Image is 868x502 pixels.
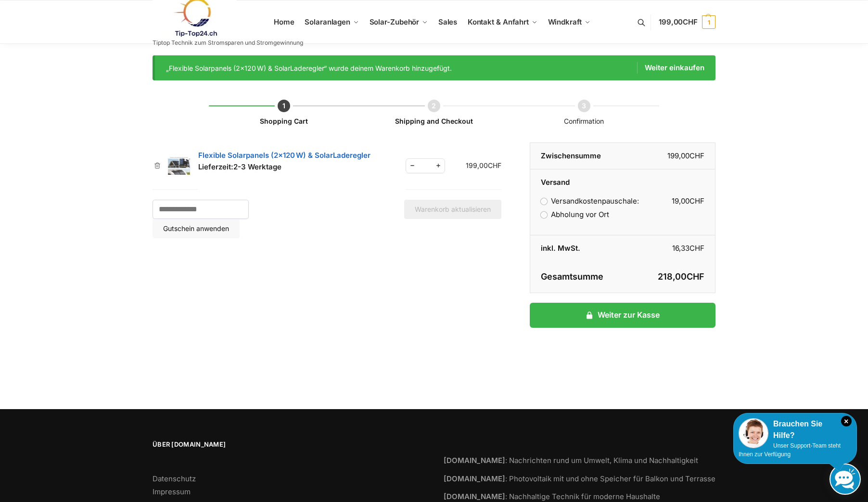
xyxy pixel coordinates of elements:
[544,0,594,44] a: Windkraft
[739,418,852,441] div: Brauchen Sie Hilfe?
[198,162,281,171] span: Lieferzeit:
[444,474,505,483] strong: [DOMAIN_NAME]
[548,17,582,26] span: Windkraft
[167,157,191,175] img: Warenkorb 1
[667,151,704,160] bdi: 199,00
[530,303,715,328] a: Weiter zur Kasse
[463,0,541,44] a: Kontakt & Anfahrt
[637,62,704,74] a: Weiter einkaufen
[689,244,704,253] span: CHF
[683,17,698,26] span: CHF
[739,442,841,458] span: Unser Support-Team steht Ihnen zur Verfügung
[301,0,363,44] a: Solaranlagen
[564,117,604,125] span: Confirmation
[841,416,852,426] i: Schließen
[444,492,660,501] a: [DOMAIN_NAME]: Nachhaltige Technik für moderne Haushalte
[541,210,609,219] label: Abholung vor Ort
[689,196,704,206] span: CHF
[468,17,529,26] span: Kontakt & Anfahrt
[406,160,419,172] span: Reduce quantity
[659,8,715,37] a: 199,00CHF 1
[659,17,698,26] span: 199,00
[530,143,623,169] th: Zwischensumme
[434,0,461,44] a: Sales
[530,235,623,261] th: inkl. MwSt.
[687,271,704,282] span: CHF
[488,161,501,169] span: CHF
[528,334,717,360] iframe: Sicherer Rahmen für schnelle Bezahlvorgänge
[438,17,458,26] span: Sales
[365,0,432,44] a: Solar-Zubehör
[153,40,303,46] p: Tiptop Technik zum Stromsparen und Stromgewinnung
[530,261,623,293] th: Gesamtsumme
[153,219,240,238] button: Gutschein anwenden
[153,474,196,483] a: Datenschutz
[530,169,715,188] th: Versand
[702,15,715,29] span: 1
[305,17,350,26] span: Solaranlagen
[689,151,704,160] span: CHF
[153,162,162,169] a: Flexible Solarpanels (2×120 W) & SolarLaderegler aus dem Warenkorb entfernen
[432,160,445,172] span: Increase quantity
[444,456,698,465] a: [DOMAIN_NAME]: Nachrichten rund um Umwelt, Klima und Nachhaltigkeit
[739,418,768,448] img: Customer service
[198,151,370,160] a: Flexible Solarpanels (2×120 W) & SolarLaderegler
[658,271,704,282] bdi: 218,00
[444,474,715,483] a: [DOMAIN_NAME]: Photovoltaik mit und ohne Speicher für Balkon und Terrasse
[444,456,505,465] strong: [DOMAIN_NAME]
[395,117,473,125] a: Shipping and Checkout
[166,62,705,74] div: „Flexible Solarpanels (2×120 W) & SolarLaderegler“ wurde deinem Warenkorb hinzugefügt.
[672,244,704,253] bdi: 16,33
[404,200,501,219] button: Warenkorb aktualisieren
[233,162,281,171] span: 2-3 Werktage
[420,160,431,172] input: Produktmenge
[370,17,420,26] span: Solar-Zubehör
[541,196,639,206] label: Versandkostenpauschale:
[672,196,704,206] bdi: 19,00
[260,117,308,125] a: Shopping Cart
[466,161,501,169] bdi: 199,00
[153,440,424,450] span: Über [DOMAIN_NAME]
[444,492,505,501] strong: [DOMAIN_NAME]
[153,487,191,496] a: Impressum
